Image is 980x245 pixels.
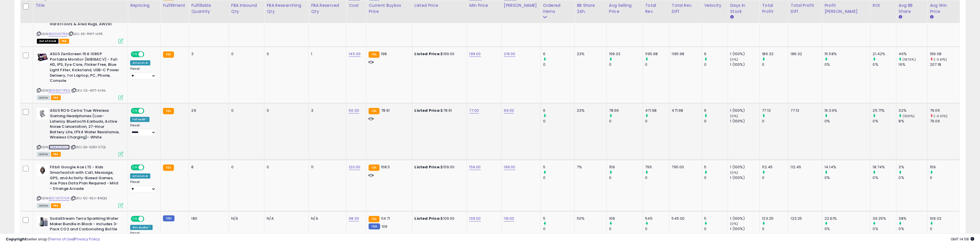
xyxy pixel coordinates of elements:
[504,216,514,221] a: 119.00
[231,51,260,57] div: 0
[6,236,27,242] strong: Copyright
[609,216,643,221] div: 109
[730,165,760,170] div: 1 (100%)
[37,152,50,157] span: All listings currently available for purchase on Amazon
[267,216,304,221] div: N/A
[382,224,387,229] span: 109
[469,216,481,221] a: 109.00
[930,15,933,20] small: Avg Win Price.
[873,119,896,124] div: 0%
[37,108,123,156] div: ASIN:
[469,3,499,9] div: Min Price
[381,108,390,113] span: 78.91
[49,145,70,150] a: B0BRSCKG2D
[899,51,928,57] div: 46%
[415,3,465,9] div: Listed Price
[267,108,304,113] div: 0
[231,165,260,170] div: 0
[543,175,574,180] div: 0
[824,165,870,170] div: 14.14%
[191,165,224,170] div: 8
[311,108,342,113] div: 3
[730,3,757,15] div: Days In Stock
[381,216,390,221] span: 114.71
[311,51,342,57] div: 1
[873,51,896,57] div: 21.42%
[645,175,669,180] div: 0
[543,108,574,113] div: 6
[504,108,514,113] a: 99.00
[762,108,788,113] div: 77.13
[704,175,728,180] div: 0
[824,226,870,232] div: 0%
[730,114,738,118] small: (0%)
[645,3,667,15] div: Total Rev.
[369,165,379,171] small: FBA
[762,216,788,221] div: 123.25
[899,226,928,232] div: 0%
[35,3,125,9] div: Title
[899,108,928,113] div: 32%
[873,108,896,113] div: 25.71%
[899,3,925,15] div: Avg BB Share
[730,221,738,226] small: (0%)
[762,119,788,124] div: 0
[369,216,379,222] small: FBA
[730,57,738,62] small: (0%)
[191,108,224,113] div: 29
[645,119,669,124] div: 0
[504,3,538,9] div: [PERSON_NAME]
[163,3,186,9] div: Fulfillment
[824,62,870,67] div: 0%
[873,3,894,9] div: ROI
[349,216,359,221] a: 68.00
[609,51,643,57] div: 199.33
[730,51,760,57] div: 1 (100%)
[873,226,896,232] div: 0%
[37,108,48,119] img: 31V-7oao+3L._SL40_.jpg
[71,196,107,200] span: | SKU: 6C-K1LV-8NQQ
[369,3,410,15] div: Current Buybox Price
[231,108,260,113] div: 0
[577,51,602,57] div: 23%
[577,3,604,15] div: BB Share 24h.
[163,165,174,171] small: FBA
[762,226,788,232] div: 0
[71,88,106,93] span: | SKU: CE-4X7T-KUNL
[704,165,728,170] div: 5
[609,165,643,170] div: 159
[191,216,224,221] div: 180
[130,117,149,122] div: Follow BB *
[730,62,760,67] div: 1 (100%)
[930,108,960,113] div: 79.05
[824,108,870,113] div: 16.34%
[71,145,106,149] span: | SKU: QA-5QPJ-E7QL
[543,165,574,170] div: 5
[415,165,462,170] div: $159.00
[143,52,153,57] span: OFF
[543,119,574,124] div: 0
[899,119,928,124] div: 8%
[469,108,479,113] a: 77.00
[37,216,48,227] img: 41lDXDyn9yL._SL40_.jpg
[415,51,441,57] b: Listed Price:
[311,216,342,221] div: N/A
[609,175,643,180] div: 0
[49,88,70,93] a: B0966YYP65
[415,51,462,57] div: $199.00
[50,165,120,193] b: Fitbit Google Ace LTE - Kids Smartwatch with Call, Message, GPS, and Activity-Based Games, Ace Pa...
[730,119,760,124] div: 1 (100%)
[50,51,120,85] b: ASUS ZenScreen 15.6 1080P Portable Monitor (MB16ACV) - Full HD, IPS, Eye Care, Flicker Free, Blue...
[131,165,139,170] span: ON
[349,3,364,9] div: Cost
[577,165,602,170] div: 7%
[130,3,158,9] div: Repricing
[381,51,387,57] span: 198
[504,51,515,57] a: 219.00
[49,196,70,201] a: B0CV5T2YG6
[930,62,960,67] div: 207.18
[934,57,947,62] small: (-3.91%)
[609,119,643,124] div: 0
[543,62,574,67] div: 0
[267,165,304,170] div: 0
